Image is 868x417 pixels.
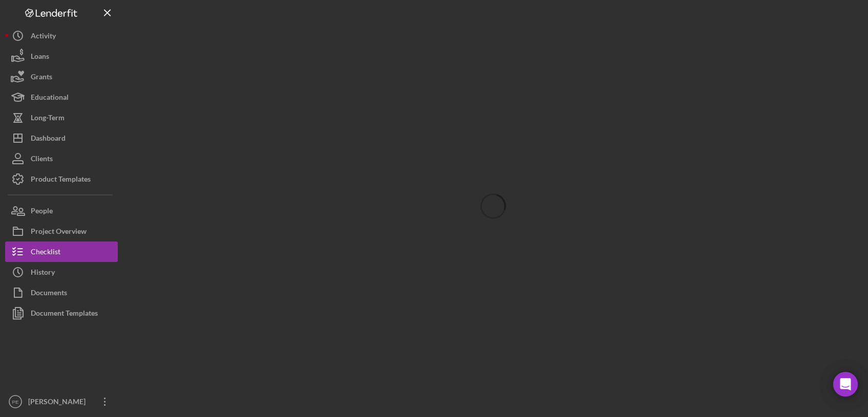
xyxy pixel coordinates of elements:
div: Clients [31,148,53,171]
div: Project Overview [31,221,87,244]
button: Grants [5,67,118,87]
button: Project Overview [5,221,118,242]
button: Loans [5,46,118,67]
button: Checklist [5,242,118,262]
button: Documents [5,282,118,303]
div: Educational [31,87,69,110]
div: Loans [31,46,49,69]
button: Dashboard [5,128,118,148]
div: Grants [31,67,52,90]
button: PE[PERSON_NAME] [5,391,118,412]
div: People [31,201,53,224]
div: Open Intercom Messenger [833,372,858,397]
button: History [5,262,118,282]
div: Dashboard [31,128,66,151]
div: Documents [31,282,67,305]
div: Product Templates [31,169,91,192]
button: People [5,201,118,221]
button: Educational [5,87,118,107]
div: Activity [31,26,56,49]
div: History [31,262,55,285]
button: Clients [5,148,118,169]
div: Long-Term [31,107,65,130]
button: Product Templates [5,169,118,189]
div: Document Templates [31,303,98,326]
div: [PERSON_NAME] [26,391,92,414]
button: Long-Term [5,107,118,128]
button: Activity [5,26,118,46]
text: PE [12,399,19,405]
div: Checklist [31,242,60,265]
button: Document Templates [5,303,118,323]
